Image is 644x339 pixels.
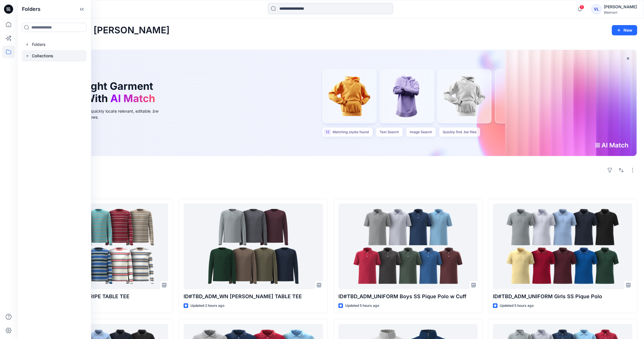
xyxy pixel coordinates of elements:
p: Updated 5 hours ago [345,303,379,309]
h4: Styles [24,186,637,193]
p: ID#TBD_ADM_UNIFORM Boys SS Pique Polo w Cuff [338,293,478,301]
div: VL [591,4,602,14]
a: ID#TBD_ADM_WN LS HENLEY TABLE TEE [184,204,323,289]
p: Updated 5 hours ago [500,303,534,309]
h2: Welcome back, [PERSON_NAME] [24,25,170,36]
p: Collections [32,52,53,59]
div: Walmart [604,10,637,15]
p: ID#TBD_ADM_WN LS STRIPE TABLE TEE [29,293,168,301]
span: 1 [580,5,584,9]
button: New [612,25,637,35]
p: ID#TBD_ADM_UNIFORM Girls SS Pique Polo [493,293,632,301]
div: [PERSON_NAME] [604,3,637,10]
span: AI Match [110,92,155,105]
a: ID#TBD_ADM_UNIFORM Girls SS Pique Polo [493,204,632,289]
p: Updated 2 hours ago [190,303,224,309]
h1: Find the Right Garment Instantly With [38,80,158,105]
a: ID#TBD_ADM_WN LS STRIPE TABLE TEE [29,204,168,289]
a: ID#TBD_ADM_UNIFORM Boys SS Pique Polo w Cuff [338,204,478,289]
p: ID#TBD_ADM_WN [PERSON_NAME] TABLE TEE [184,293,323,301]
div: Use text or image search to quickly locate relevant, editable .bw files for faster design workflows. [38,108,166,120]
